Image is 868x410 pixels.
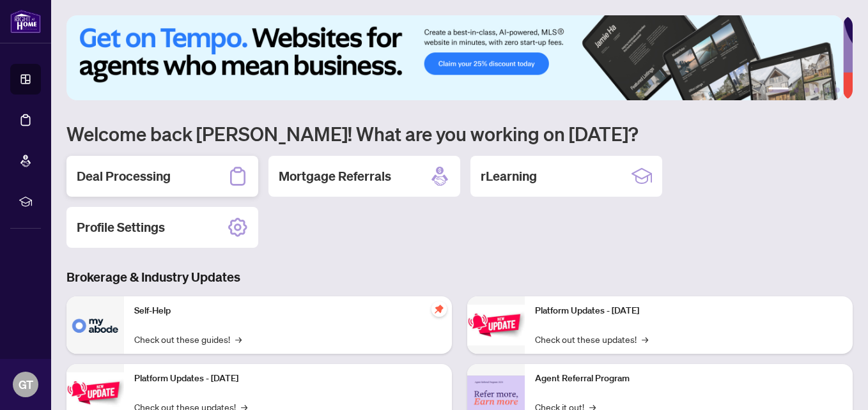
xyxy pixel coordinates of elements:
[768,87,789,93] button: 1
[77,167,171,185] h2: Deal Processing
[804,87,809,93] button: 3
[535,332,648,346] a: Check out these updates!→
[235,332,242,346] span: →
[19,376,33,393] span: GT
[467,305,525,345] img: Platform Updates - June 23, 2025
[431,301,447,317] span: pushpin
[77,218,165,236] h2: Profile Settings
[794,87,799,93] button: 2
[817,365,855,404] button: Open asap
[279,167,391,185] h2: Mortgage Referrals
[134,332,242,346] a: Check out these guides!→
[535,304,842,318] p: Platform Updates - [DATE]
[642,332,648,346] span: →
[535,372,842,386] p: Agent Referral Program
[66,296,124,354] img: Self-Help
[134,304,442,318] p: Self-Help
[481,167,537,185] h2: rLearning
[10,10,41,33] img: logo
[66,268,853,286] h3: Brokerage & Industry Updates
[134,372,442,386] p: Platform Updates - [DATE]
[814,87,819,93] button: 4
[835,87,840,93] button: 6
[825,87,830,93] button: 5
[66,15,843,100] img: Slide 0
[66,121,853,146] h1: Welcome back [PERSON_NAME]! What are you working on [DATE]?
